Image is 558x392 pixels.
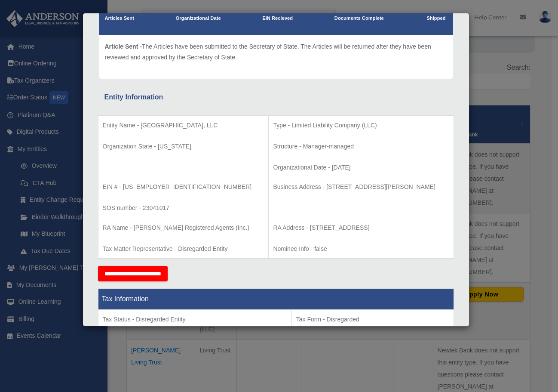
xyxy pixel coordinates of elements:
[273,182,449,192] p: Business Address - [STREET_ADDRESS][PERSON_NAME]
[273,120,449,131] p: Type - Limited Liability Company (LLC)
[296,314,449,325] p: Tax Form - Disregarded
[103,120,264,131] p: Entity Name - [GEOGRAPHIC_DATA], LLC
[98,289,454,310] th: Tax Information
[105,41,447,62] p: The Articles have been submitted to the Secretary of State. The Articles will be returned after t...
[334,14,384,23] p: Documents Complete
[103,141,264,152] p: Organization State - [US_STATE]
[104,91,448,103] div: Entity Information
[103,244,264,254] p: Tax Matter Representative - Disregarded Entity
[105,14,134,23] p: Articles Sent
[105,43,142,50] span: Article Sent -
[103,182,264,192] p: EIN # - [US_EMPLOYER_IDENTIFICATION_NUMBER]
[103,222,264,233] p: RA Name - [PERSON_NAME] Registered Agents (Inc.)
[98,310,291,373] td: Tax Period Type - Calendar Year
[273,141,449,152] p: Structure - Manager-managed
[103,314,287,325] p: Tax Status - Disregarded Entity
[273,222,449,233] p: RA Address - [STREET_ADDRESS]
[176,14,221,23] p: Organizational Date
[262,14,293,23] p: EIN Recieved
[425,14,447,23] p: Shipped
[103,203,264,213] p: SOS number - 23041017
[273,162,449,173] p: Organizational Date - [DATE]
[273,244,449,254] p: Nominee Info - false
